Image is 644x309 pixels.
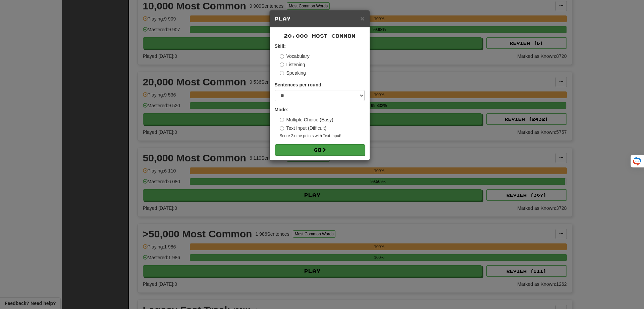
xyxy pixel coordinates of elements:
[280,61,305,68] label: Listening
[284,33,356,39] span: 20,000 Most Common
[280,53,310,60] label: Vocabulary
[360,15,364,22] button: Close
[280,133,365,139] small: Score 2x the points with Text Input !
[280,54,284,59] input: Vocabulary
[280,116,333,123] label: Multiple Choice (Easy)
[280,71,284,75] input: Speaking
[280,126,284,130] input: Text Input (Difficult)
[275,43,286,49] strong: Skill:
[360,14,364,22] span: ×
[275,81,323,88] label: Sentences per round:
[275,15,365,22] h5: Play
[280,70,306,76] label: Speaking
[280,125,327,131] label: Text Input (Difficult)
[280,63,284,67] input: Listening
[280,118,284,122] input: Multiple Choice (Easy)
[275,107,288,112] strong: Mode:
[275,144,365,156] button: Go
